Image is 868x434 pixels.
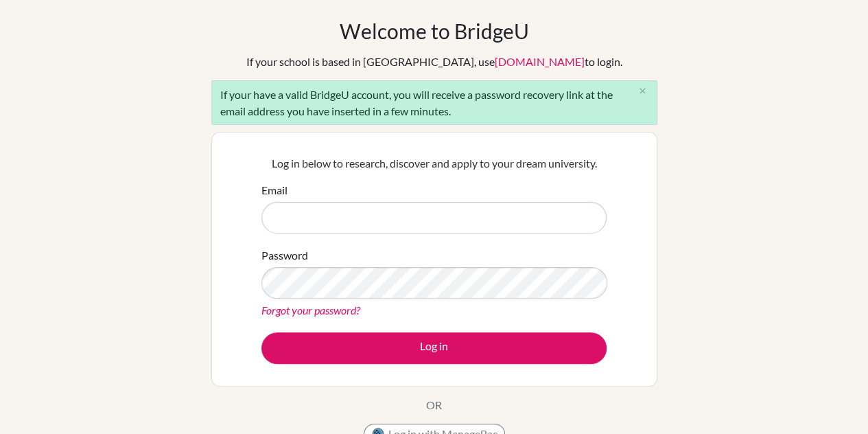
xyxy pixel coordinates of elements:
a: [DOMAIN_NAME] [495,55,585,68]
button: Close [629,81,657,102]
label: Password [261,247,308,264]
h1: Welcome to BridgeU [340,19,529,43]
div: If your school is based in [GEOGRAPHIC_DATA], use to login. [246,54,622,70]
p: Log in below to research, discover and apply to your dream university. [261,155,607,172]
button: Log in [261,332,607,364]
p: OR [426,397,442,413]
i: close [637,86,648,96]
a: Forgot your password? [261,304,360,317]
div: If your have a valid BridgeU account, you will receive a password recovery link at the email addr... [211,80,657,125]
label: Email [261,182,288,198]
